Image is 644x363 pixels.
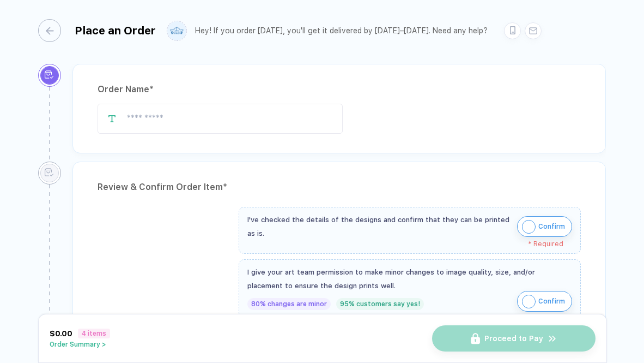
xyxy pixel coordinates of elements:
div: * Required [247,240,563,248]
button: iconConfirm [517,291,572,312]
div: Hey! If you order [DATE], you'll get it delivered by [DATE]–[DATE]. Need any help? [195,26,488,35]
div: I give your art team permission to make minor changes to image quality, size, and/or placement to... [247,265,572,293]
button: iconConfirm [517,216,572,237]
div: Place an Order [75,24,156,37]
button: Order Summary > [50,341,110,348]
div: I've checked the details of the designs and confirm that they can be printed as is. [247,213,512,240]
div: Order Name [98,81,581,98]
span: Confirm [538,218,565,235]
img: icon [522,220,536,234]
span: Confirm [538,293,565,310]
img: user profile [167,21,186,40]
span: 4 items [78,329,110,338]
div: 80% changes are minor [247,298,331,310]
div: Review & Confirm Order Item [98,178,581,196]
img: icon [522,295,536,308]
div: 95% customers say yes! [336,298,424,310]
span: $0.00 [50,329,72,338]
